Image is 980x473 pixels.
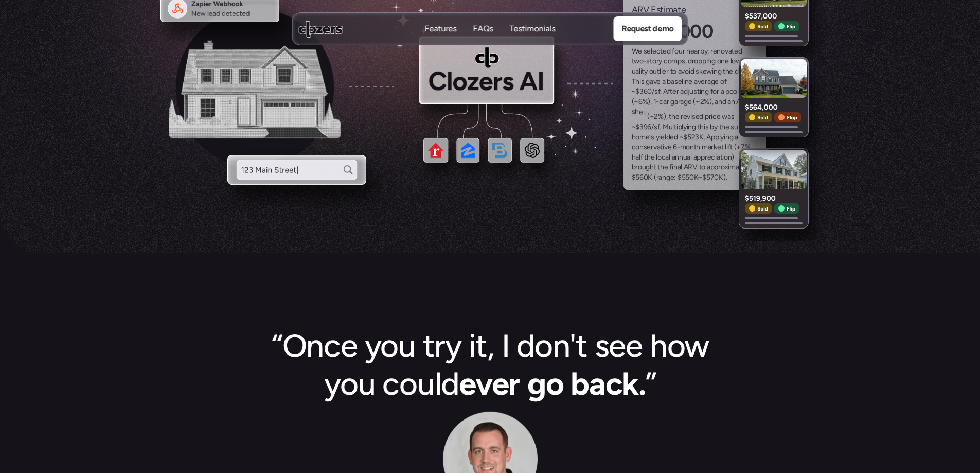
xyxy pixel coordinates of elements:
span: e [664,163,668,173]
span: r [651,142,653,152]
span: + [650,112,654,122]
span: t [642,66,644,77]
span: + [634,97,638,107]
span: u [669,122,673,132]
span: T [632,77,636,87]
span: e [672,86,676,97]
span: u [689,86,693,97]
span: s [651,132,654,143]
span: a [717,152,720,163]
span: e [675,112,680,122]
span: l [644,110,646,120]
span: h [671,112,675,122]
span: t [669,112,671,122]
span: 1 [653,97,656,107]
span: d [699,112,703,122]
span: a [635,66,639,77]
span: a [672,152,675,163]
span: r [676,86,679,97]
span: l [719,132,721,143]
span: v [653,142,657,152]
span: p [678,57,682,67]
span: A [684,163,688,173]
span: ’ [649,132,651,143]
span: a [708,142,711,152]
span: , [685,57,687,67]
span: t [657,66,660,77]
span: t [698,122,700,132]
span: n [701,86,705,97]
span: t [657,163,660,173]
span: s [644,142,647,152]
span: a [678,66,682,77]
span: i [640,66,642,77]
span: s [693,86,697,97]
span: r [667,97,669,107]
span: e [670,132,674,143]
span: i [683,77,685,87]
span: e [651,152,655,163]
span: i [639,77,641,87]
span: s [641,77,645,87]
span: 6 [644,86,648,97]
span: f [724,77,727,87]
span: n [690,142,694,152]
span: s [692,112,696,122]
p: Features [425,23,457,34]
span: a [721,86,724,97]
span: e [688,97,692,107]
span: i [687,122,688,132]
span: l [725,142,726,152]
span: l [656,152,657,163]
span: ( [632,97,634,107]
span: g [670,97,674,107]
span: e [696,112,700,122]
span: t [720,152,723,163]
span: ~ [632,86,636,97]
span: d [690,66,694,77]
span: t [670,66,673,77]
span: n [714,66,718,77]
p: Testimonials [510,23,556,34]
span: i [724,132,725,143]
span: f [640,152,643,163]
span: a [665,152,669,163]
span: t [632,57,634,67]
a: FeaturesFeatures [425,23,457,35]
span: y [720,132,724,143]
span: s [696,66,699,77]
span: 3 [639,86,644,97]
span: l [660,66,661,77]
span: p [711,132,715,143]
span: i [712,66,714,77]
span: e [678,77,682,87]
span: ~ [680,132,684,143]
span: g [711,77,715,87]
span: b [667,77,671,87]
span: e [668,142,672,152]
span: i [700,86,701,97]
span: t [674,122,676,132]
span: e [717,112,721,122]
span: u [642,163,646,173]
span: e [662,66,666,77]
span: v [664,142,668,152]
span: A [706,132,711,143]
span: A [663,86,668,97]
span: w [634,57,639,67]
span: n [673,163,678,173]
span: , [666,112,668,122]
span: d [666,132,670,143]
span: k [699,66,703,77]
span: s [632,107,635,117]
span: 3 [695,132,699,143]
span: ( [693,97,696,107]
a: Request demo [613,16,682,41]
span: o [694,57,698,67]
span: i [663,142,664,152]
span: h [696,142,700,152]
span: n [679,152,683,163]
span: h [635,77,639,87]
span: a [663,97,667,107]
span: ) [648,97,650,107]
